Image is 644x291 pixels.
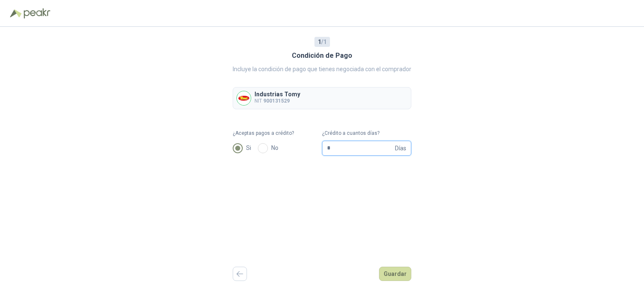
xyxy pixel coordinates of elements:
[254,91,300,97] p: Industrias Tomy
[395,141,406,155] span: Días
[379,267,411,281] button: Guardar
[268,143,282,152] span: No
[237,91,251,105] img: Company Logo
[233,129,322,137] label: ¿Aceptas pagos a crédito?
[322,129,411,137] label: ¿Crédito a cuantos días?
[292,50,352,61] h3: Condición de Pago
[243,143,254,152] span: Si
[10,9,22,18] img: Logo
[318,39,321,45] b: 1
[254,97,300,105] p: NIT
[23,8,50,18] img: Peakr
[318,37,327,46] span: / 1
[263,98,290,104] b: 900131529
[233,64,411,74] p: Incluye la condición de pago que tienes negociada con el comprador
